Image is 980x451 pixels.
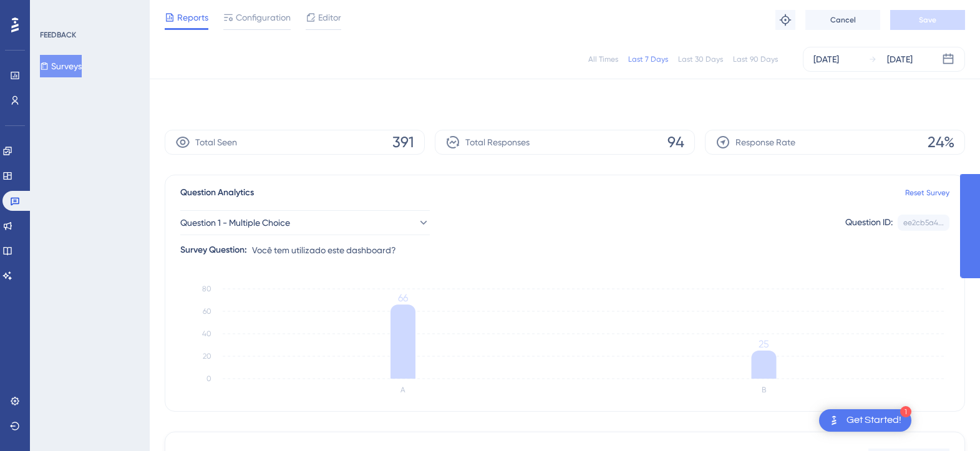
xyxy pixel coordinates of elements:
[398,292,408,304] tspan: 66
[203,352,211,361] tspan: 20
[845,215,893,231] div: Question ID:
[900,406,911,417] div: 1
[465,135,530,150] span: Total Responses
[202,284,211,293] tspan: 80
[318,10,341,25] span: Editor
[588,54,618,64] div: All Times
[667,132,684,152] span: 94
[819,409,911,432] div: Open Get Started! checklist, remaining modules: 1
[678,54,723,64] div: Last 30 Days
[40,30,76,40] div: FEEDBACK
[887,52,913,67] div: [DATE]
[392,132,414,152] span: 391
[180,243,247,258] div: Survey Question:
[847,414,901,427] div: Get Started!
[195,135,237,150] span: Total Seen
[890,10,965,30] button: Save
[762,386,766,394] text: B
[202,329,211,338] tspan: 40
[400,386,405,394] text: A
[236,10,291,25] span: Configuration
[203,307,211,316] tspan: 60
[180,210,430,235] button: Question 1 - Multiple Choice
[733,54,778,64] div: Last 90 Days
[180,215,290,230] span: Question 1 - Multiple Choice
[40,55,82,77] button: Surveys
[628,54,668,64] div: Last 7 Days
[827,413,842,428] img: launcher-image-alternative-text
[903,218,944,228] div: ee2cb5a4...
[177,10,208,25] span: Reports
[206,374,211,383] tspan: 0
[905,188,949,198] a: Reset Survey
[928,402,965,439] iframe: UserGuiding AI Assistant Launcher
[252,243,396,258] span: Você tem utilizado este dashboard?
[735,135,795,150] span: Response Rate
[813,52,839,67] div: [DATE]
[830,15,856,25] span: Cancel
[805,10,880,30] button: Cancel
[759,338,769,350] tspan: 25
[180,185,254,200] span: Question Analytics
[928,132,954,152] span: 24%
[919,15,936,25] span: Save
